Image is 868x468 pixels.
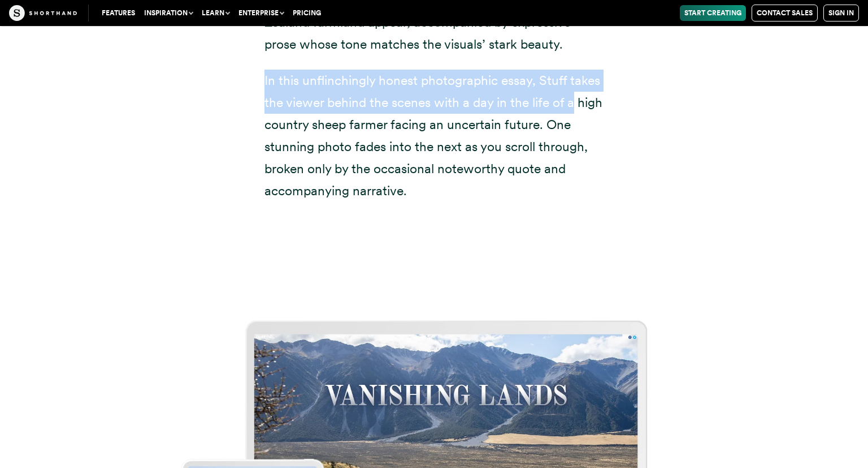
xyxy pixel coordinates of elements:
[97,5,140,21] a: Features
[288,5,325,21] a: Pricing
[680,5,746,21] a: Start Creating
[752,5,818,22] a: Contact Sales
[234,5,288,21] button: Enterprise
[140,5,197,21] button: Inspiration
[264,70,604,203] p: In this unflinchingly honest photographic essay, Stuff takes the viewer behind the scenes with a ...
[197,5,234,21] button: Learn
[823,5,859,22] a: Sign in
[9,5,77,21] img: The Craft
